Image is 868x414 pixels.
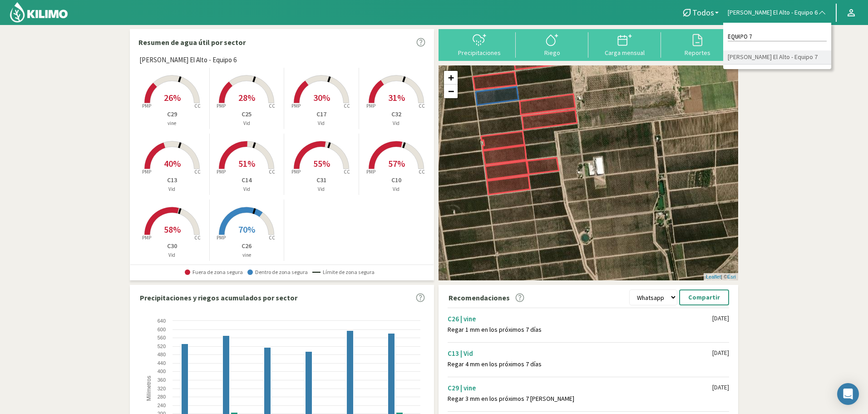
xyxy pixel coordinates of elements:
div: [DATE] [712,349,729,357]
button: Riego [516,32,588,56]
span: [PERSON_NAME] El Alto - Equipo 6 [728,8,818,17]
div: [DATE] [712,314,729,322]
text: 320 [158,386,166,391]
span: 31% [388,92,405,103]
span: Todos [692,8,714,17]
text: 600 [158,327,166,332]
div: | © [704,273,738,281]
p: C17 [284,110,359,119]
text: 400 [158,369,166,374]
tspan: CC [194,103,201,109]
text: 520 [158,344,166,349]
tspan: CC [269,103,276,109]
text: 240 [158,403,166,408]
tspan: CC [419,169,425,175]
text: 280 [158,394,166,399]
p: Vid [210,185,284,193]
p: C31 [284,175,359,185]
span: [PERSON_NAME] El Alto - Equipo 6 [139,55,237,65]
img: Kilimo [9,1,69,23]
span: 58% [164,224,181,235]
p: Vid [284,120,359,127]
div: C13 | Vid [448,349,712,358]
p: C30 [135,241,209,251]
tspan: CC [194,234,201,241]
button: Carga mensual [588,32,661,56]
div: [DATE] [712,384,729,391]
span: Fuera de zona segura [185,269,243,275]
div: Reportes [664,50,731,56]
text: 360 [158,377,166,383]
p: vine [135,120,209,127]
span: 26% [164,92,181,103]
text: 640 [158,318,166,324]
p: C26 [210,241,284,251]
tspan: PMP [366,169,375,175]
p: vine [210,251,284,259]
div: Open Intercom Messenger [837,383,859,405]
p: Vid [359,185,434,193]
tspan: CC [269,169,276,175]
tspan: PMP [142,169,151,175]
p: Recomendaciones [449,292,510,303]
p: Resumen de agua útil por sector [138,37,246,48]
p: Vid [210,120,284,127]
text: 480 [158,352,166,357]
div: Regar 3 mm en los próximos 7 [PERSON_NAME] [448,395,712,403]
button: Reportes [661,32,734,56]
p: Vid [135,185,209,193]
span: 51% [238,158,255,169]
span: 40% [164,158,181,169]
tspan: PMP [291,103,301,109]
p: Precipitaciones y riegos acumulados por sector [140,292,297,303]
p: Compartir [688,292,720,303]
tspan: PMP [366,103,375,109]
tspan: CC [194,169,201,175]
tspan: CC [269,234,276,241]
p: C13 [135,175,209,185]
a: Esri [727,274,736,279]
span: Límite de zona segura [312,269,375,275]
tspan: PMP [217,103,226,109]
tspan: PMP [217,234,226,241]
p: Vid [359,120,434,127]
tspan: PMP [217,169,226,175]
a: Leaflet [706,274,721,279]
p: C10 [359,175,434,185]
span: 57% [388,158,405,169]
div: C29 | vine [448,384,712,392]
p: C25 [210,110,284,119]
div: Precipitaciones [446,50,513,56]
tspan: CC [419,103,425,109]
a: Zoom in [444,71,458,85]
span: Dentro de zona segura [247,269,308,275]
text: 440 [158,360,166,366]
span: 28% [238,92,255,103]
tspan: CC [344,169,350,175]
p: C14 [210,175,284,185]
div: C26 | vine [448,314,712,323]
p: C32 [359,110,434,119]
div: Riego [518,50,586,56]
div: Carga mensual [591,50,658,56]
p: Vid [284,185,359,193]
tspan: PMP [142,234,151,241]
a: Zoom out [444,85,458,98]
tspan: PMP [142,103,151,109]
span: 55% [313,158,330,169]
button: Precipitaciones [443,32,516,56]
button: [PERSON_NAME] El Alto - Equipo 6 [723,3,831,23]
div: Regar 4 mm en los próximos 7 días [448,360,712,368]
p: Vid [135,251,209,259]
text: Milímetros [146,376,152,401]
tspan: PMP [291,169,301,175]
span: 70% [238,224,255,235]
button: Compartir [679,289,729,305]
span: 30% [313,92,330,103]
div: Regar 1 mm en los próximos 7 días [448,326,712,334]
p: C29 [135,110,209,119]
tspan: CC [344,103,350,109]
text: 560 [158,335,166,340]
li: [PERSON_NAME] El Alto - Equipo 7 [723,50,831,65]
